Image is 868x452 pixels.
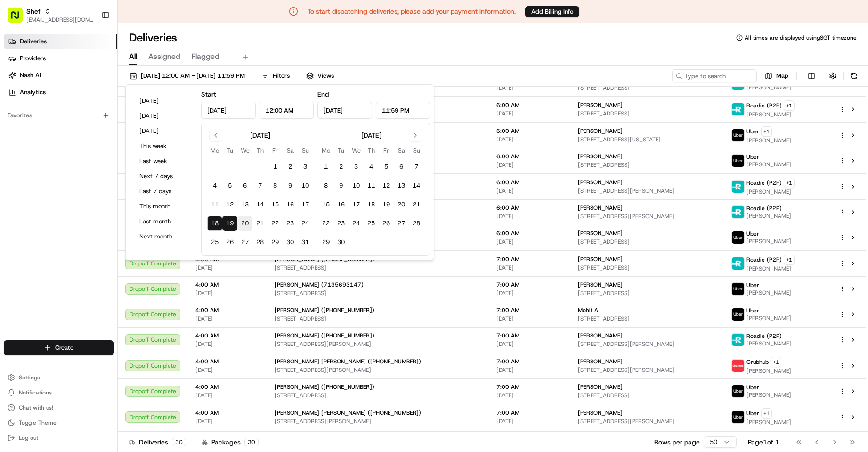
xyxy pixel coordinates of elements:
span: Toggle Theme [19,419,57,427]
span: Roadie (P2P) [746,332,782,340]
span: 7:00 AM [496,255,563,263]
span: [PERSON_NAME] [578,101,623,109]
span: [PERSON_NAME] [746,391,791,399]
button: 28 [252,235,268,250]
th: Tuesday [222,146,237,156]
span: [PERSON_NAME] [746,238,791,245]
button: [DATE] [135,94,192,107]
span: [PERSON_NAME] [746,340,791,347]
th: Saturday [283,146,298,156]
a: Deliveries [4,34,117,49]
span: 6:00 AM [496,127,563,135]
button: Notifications [4,386,114,399]
span: [STREET_ADDRESS] [578,264,716,271]
button: 12 [222,197,237,212]
span: [STREET_ADDRESS][PERSON_NAME] [578,213,716,220]
button: Toggle Theme [4,416,114,429]
button: 27 [237,235,252,250]
button: 13 [394,178,409,193]
div: Packages [202,437,259,447]
img: roadie-logo-v2.jpg [732,181,744,193]
button: 2 [333,159,349,174]
span: [STREET_ADDRESS][PERSON_NAME] [578,366,716,374]
span: [DATE] [496,315,563,322]
button: +1 [771,357,781,367]
th: Monday [318,146,333,156]
button: 29 [318,235,333,250]
th: Wednesday [349,146,364,156]
button: 5 [379,159,394,174]
button: 7 [252,178,268,193]
span: Knowledge Base [19,185,72,195]
span: [PERSON_NAME] [PERSON_NAME] ([PHONE_NUMBER]) [275,409,421,417]
span: [PERSON_NAME] [578,179,623,186]
button: 17 [298,197,313,212]
input: Time [376,102,430,119]
div: 💻 [80,186,87,194]
span: 4:00 AM [195,332,260,339]
span: 7:00 AM [496,332,563,339]
span: 7:00 AM [496,358,563,365]
button: 26 [222,235,237,250]
span: [STREET_ADDRESS] [578,84,716,91]
span: Settings [19,374,40,381]
div: Past conversations [9,123,60,130]
span: [PERSON_NAME] [578,332,623,339]
button: 11 [207,197,222,212]
span: 7:00 AM [496,383,563,391]
span: [DATE] [195,289,260,297]
button: 23 [333,216,349,231]
span: [PERSON_NAME] [746,212,791,220]
button: 8 [318,178,333,193]
th: Sunday [298,146,313,156]
button: [DATE] [135,109,192,123]
button: 22 [318,216,333,231]
span: [STREET_ADDRESS] [578,161,716,169]
span: 6:00 AM [496,101,563,109]
button: 23 [283,216,298,231]
button: 25 [207,235,222,250]
span: Pylon [94,208,114,215]
div: 📗 [9,186,17,194]
button: 10 [298,178,313,193]
span: Chat with us! [19,404,53,411]
span: [STREET_ADDRESS][PERSON_NAME] [275,340,481,348]
div: Page 1 of 1 [748,437,779,447]
span: [PERSON_NAME] [746,265,795,272]
img: Nash [9,9,28,28]
img: 1736555255976-a54dd68f-1ca7-489b-9aae-adbdc363a1c4 [9,90,26,107]
button: [DATE] [135,124,192,138]
button: 12 [379,178,394,193]
span: Flagged [192,51,219,62]
span: Uber [746,230,759,238]
img: uber-new-logo.jpeg [732,129,744,141]
span: Filters [273,72,290,80]
button: 8 [268,178,283,193]
span: Nash AI [20,71,41,80]
span: [PERSON_NAME] [578,383,623,391]
button: 27 [394,216,409,231]
img: uber-new-logo.jpeg [732,155,744,167]
div: [DATE] [250,131,270,140]
p: Welcome 👋 [9,38,171,53]
span: [DATE] [496,392,563,399]
button: 14 [252,197,268,212]
img: uber-new-logo.jpeg [732,308,744,321]
div: 30 [244,438,259,446]
a: 💻API Documentation [76,181,155,198]
button: Chat with us! [4,401,114,414]
span: [STREET_ADDRESS][PERSON_NAME] [578,418,716,425]
button: 15 [318,197,333,212]
button: See all [146,121,171,132]
span: [PERSON_NAME] [746,161,791,168]
a: Add Billing Info [525,6,579,17]
button: 24 [349,216,364,231]
button: 1 [318,159,333,174]
button: 3 [349,159,364,174]
img: uber-new-logo.jpeg [732,231,744,244]
span: [STREET_ADDRESS] [578,289,716,297]
button: 17 [349,197,364,212]
span: 6:00 AM [496,230,563,237]
span: [DATE] [195,418,260,425]
th: Monday [207,146,222,156]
